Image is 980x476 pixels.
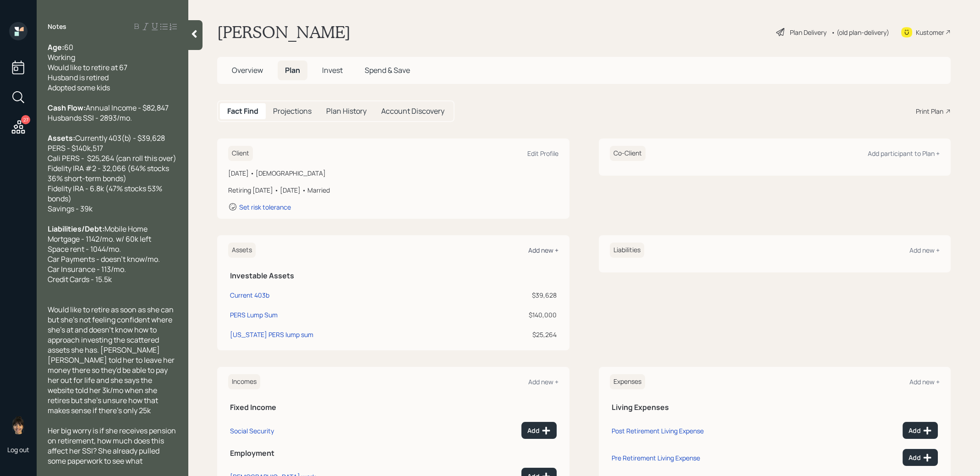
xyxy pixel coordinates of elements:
[326,107,367,116] h5: Plan History
[273,107,312,116] h5: Projections
[9,416,27,434] img: treva-nostdahl-headshot.png
[48,133,176,214] span: Currently 403(b) - $39,628 PERS - $140k,517 Cali PERS - $25,264 (can roll this over) Fidelity IRA...
[230,271,557,280] h5: Investable Assets
[472,330,557,339] div: $25,264
[230,403,557,412] h5: Fixed Income
[48,133,75,143] span: Assets:
[48,22,66,31] label: Notes
[472,290,557,300] div: $39,628
[21,115,30,124] div: 27
[612,426,704,435] div: Post Retirement Living Expense
[228,146,253,161] h6: Client
[7,445,29,454] div: Log out
[228,243,256,258] h6: Assets
[472,310,557,320] div: $140,000
[612,454,700,462] div: Pre Retirement Living Expense
[230,449,557,458] h5: Employment
[610,146,646,161] h6: Co-Client
[217,22,350,42] h1: [PERSON_NAME]
[868,149,940,158] div: Add participant to Plan +
[916,106,943,116] div: Print Plan
[610,243,644,258] h6: Liabilities
[228,168,558,178] div: [DATE] • [DEMOGRAPHIC_DATA]
[48,224,104,234] span: Liabilities/Debt:
[48,42,127,93] span: 60 Working Would like to retire at 67 Husband is retired Adopted some kids
[610,374,645,389] h6: Expenses
[916,28,944,37] div: Kustomer
[909,246,940,255] div: Add new +
[230,426,274,435] div: Social Security
[322,65,343,75] span: Invest
[831,28,889,37] div: • (old plan-delivery)
[527,426,551,435] div: Add
[227,107,258,116] h5: Fact Find
[612,403,938,412] h5: Living Expenses
[232,65,263,75] span: Overview
[48,224,160,284] span: Mobile Home Mortgage - 1142/mo. w/ 60k left Space rent - 1044/mo. Car Payments - doesn't know/mo....
[48,42,64,52] span: Age:
[521,422,557,439] button: Add
[48,103,169,123] span: Annual Income - $82,847 Husbands SSI - 2893/mo.
[48,304,176,415] span: Would like to retire as soon as she can but she's not feeling confident where she's at and doesn'...
[909,453,932,462] div: Add
[381,107,444,116] h5: Account Discovery
[228,374,260,389] h6: Incomes
[48,426,177,476] span: Her big worry is if she receives pension on retirement, how much does this affect her SSI? She al...
[230,310,278,320] div: PERS Lump Sum
[230,290,269,300] div: Current 403b
[285,65,300,75] span: Plan
[230,330,313,339] div: [US_STATE] PERS lump sum
[790,28,827,37] div: Plan Delivery
[909,377,940,386] div: Add new +
[528,377,558,386] div: Add new +
[228,185,558,195] div: Retiring [DATE] • [DATE] • Married
[528,246,558,255] div: Add new +
[239,203,291,211] div: Set risk tolerance
[903,422,938,439] button: Add
[903,449,938,466] button: Add
[909,426,932,435] div: Add
[365,65,410,75] span: Spend & Save
[48,103,86,113] span: Cash Flow:
[527,149,558,158] div: Edit Profile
